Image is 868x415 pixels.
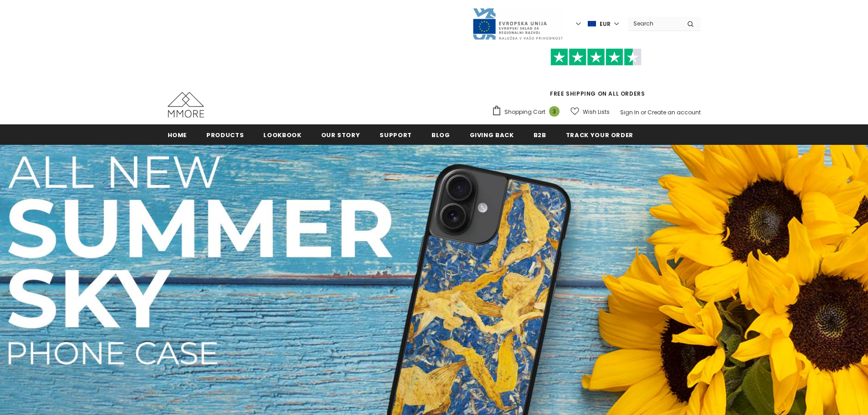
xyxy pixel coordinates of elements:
[583,108,610,117] span: Wish Lists
[534,124,546,145] a: B2B
[492,66,701,89] iframe: Customer reviews powered by Trustpilot
[504,108,545,117] span: Shopping Cart
[470,124,514,145] a: Giving back
[321,131,360,139] span: Our Story
[263,131,301,139] span: Lookbook
[321,124,360,145] a: Our Story
[534,131,546,139] span: B2B
[549,106,560,117] span: 3
[431,131,450,139] span: Blog
[472,20,563,27] a: Javni Razpis
[168,92,204,118] img: MMORE Cases
[600,20,611,29] span: EUR
[168,131,187,139] span: Home
[492,105,564,119] a: Shopping Cart 3
[263,124,301,145] a: Lookbook
[380,124,412,145] a: support
[492,52,701,97] span: FREE SHIPPING ON ALL ORDERS
[472,7,563,41] img: Javni Razpis
[620,108,639,116] a: Sign In
[470,131,514,139] span: Giving back
[206,124,244,145] a: Products
[566,124,633,145] a: Track your order
[628,17,680,30] input: Search Site
[380,131,412,139] span: support
[168,124,187,145] a: Home
[570,104,610,120] a: Wish Lists
[647,108,701,116] a: Create an account
[431,124,450,145] a: Blog
[550,48,642,66] img: Trust Pilot Stars
[206,131,244,139] span: Products
[641,108,646,116] span: or
[566,131,633,139] span: Track your order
